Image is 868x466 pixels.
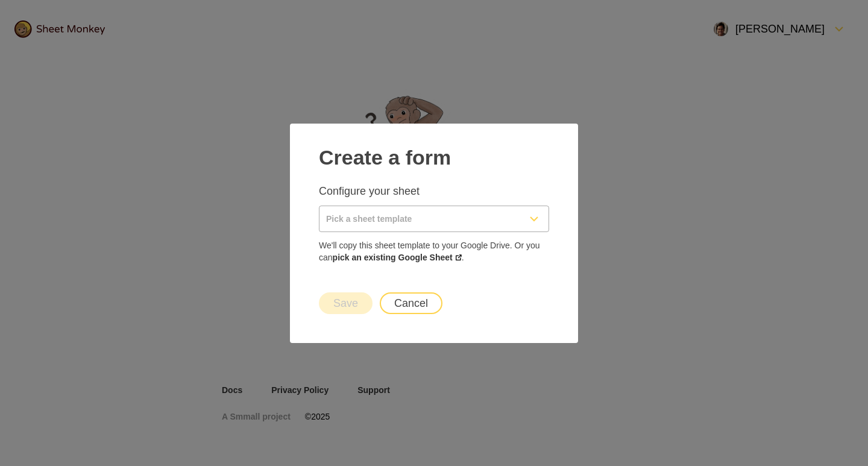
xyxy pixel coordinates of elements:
h2: Create a form [319,138,549,169]
button: Pick a sheet template [319,206,549,232]
a: pick an existing Google Sheet [333,253,462,262]
span: We'll copy this sheet template to your Google Drive. Or you can . [319,239,549,263]
button: Cancel [380,292,442,314]
input: Pick a sheet template [319,206,520,231]
p: Configure your sheet [319,184,549,198]
button: Save [319,292,373,314]
svg: FormDown [527,212,541,226]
